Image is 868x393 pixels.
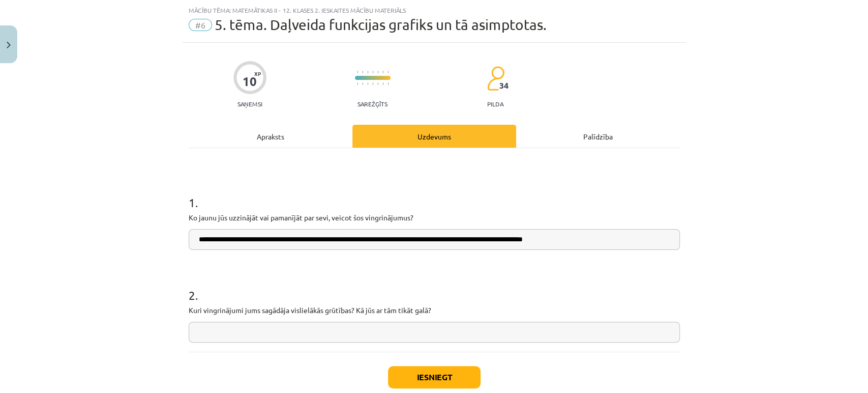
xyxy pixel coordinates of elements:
p: Kuri vingrinājumi jums sagādāja vislielākās grūtības? Kā jūs ar tām tikāt galā? [189,305,680,316]
img: icon-short-line-57e1e144782c952c97e751825c79c345078a6d821885a25fce030b3d8c18986b.svg [357,82,358,85]
img: icon-short-line-57e1e144782c952c97e751825c79c345078a6d821885a25fce030b3d8c18986b.svg [382,71,383,73]
div: Apraksts [189,125,352,148]
img: icon-short-line-57e1e144782c952c97e751825c79c345078a6d821885a25fce030b3d8c18986b.svg [367,82,368,85]
h1: 2 . [189,270,680,302]
img: icon-short-line-57e1e144782c952c97e751825c79c345078a6d821885a25fce030b3d8c18986b.svg [387,82,388,85]
img: icon-short-line-57e1e144782c952c97e751825c79c345078a6d821885a25fce030b3d8c18986b.svg [362,82,363,85]
p: Saņemsi [233,100,266,107]
span: XP [254,71,261,76]
img: icon-close-lesson-0947bae3869378f0d4975bcd49f059093ad1ed9edebbc8119c70593378902aed.svg [7,42,11,48]
img: icon-short-line-57e1e144782c952c97e751825c79c345078a6d821885a25fce030b3d8c18986b.svg [367,71,368,73]
span: #6 [189,19,212,31]
p: pilda [487,100,503,107]
img: students-c634bb4e5e11cddfef0936a35e636f08e4e9abd3cc4e673bd6f9a4125e45ecb1.svg [487,66,504,91]
img: icon-short-line-57e1e144782c952c97e751825c79c345078a6d821885a25fce030b3d8c18986b.svg [372,71,373,73]
img: icon-short-line-57e1e144782c952c97e751825c79c345078a6d821885a25fce030b3d8c18986b.svg [372,82,373,85]
img: icon-short-line-57e1e144782c952c97e751825c79c345078a6d821885a25fce030b3d8c18986b.svg [357,71,358,73]
p: Ko jaunu jūs uzzinājāt vai pamanījāt par sevi, veicot šos vingrinājumus? [189,212,680,223]
span: 34 [499,81,508,90]
div: 10 [243,74,257,89]
img: icon-short-line-57e1e144782c952c97e751825c79c345078a6d821885a25fce030b3d8c18986b.svg [377,82,378,85]
button: Iesniegt [388,366,481,388]
div: Mācību tēma: Matemātikas ii - 12. klases 2. ieskaites mācību materiāls [189,7,680,14]
div: Palīdzība [516,125,680,148]
h1: 1 . [189,178,680,209]
p: Sarežģīts [357,100,387,107]
span: 5. tēma. Daļveida funkcijas grafiks un tā asimptotas. [215,16,547,33]
div: Uzdevums [352,125,516,148]
img: icon-short-line-57e1e144782c952c97e751825c79c345078a6d821885a25fce030b3d8c18986b.svg [382,82,383,85]
img: icon-short-line-57e1e144782c952c97e751825c79c345078a6d821885a25fce030b3d8c18986b.svg [387,71,388,73]
img: icon-short-line-57e1e144782c952c97e751825c79c345078a6d821885a25fce030b3d8c18986b.svg [362,71,363,73]
img: icon-short-line-57e1e144782c952c97e751825c79c345078a6d821885a25fce030b3d8c18986b.svg [377,71,378,73]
